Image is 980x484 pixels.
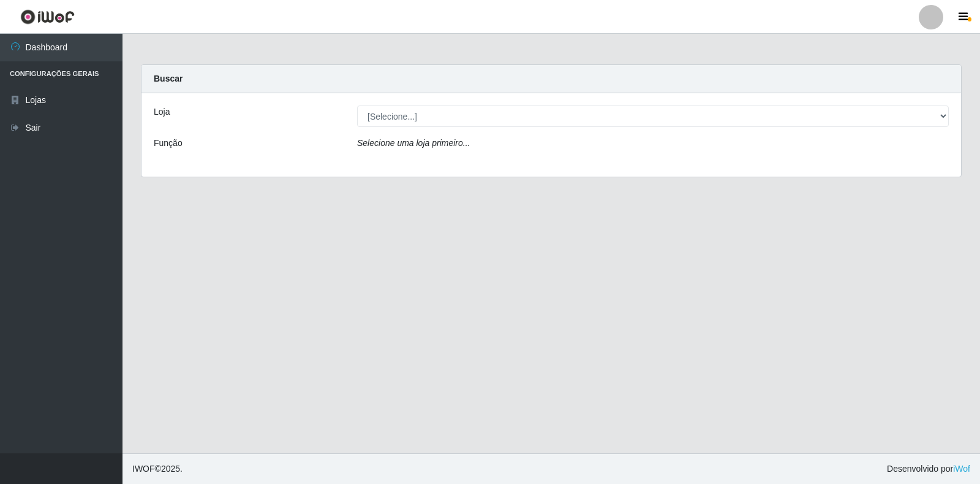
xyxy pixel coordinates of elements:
span: IWOF [132,464,155,474]
span: © 2025 . [132,463,183,475]
span: Desenvolvido por [887,463,970,475]
a: iWof [953,464,970,474]
i: Selecione uma loja primeiro... [357,138,470,148]
label: Função [154,137,183,150]
strong: Buscar [154,74,183,83]
label: Loja [154,106,170,118]
img: CoreUI Logo [20,9,75,25]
